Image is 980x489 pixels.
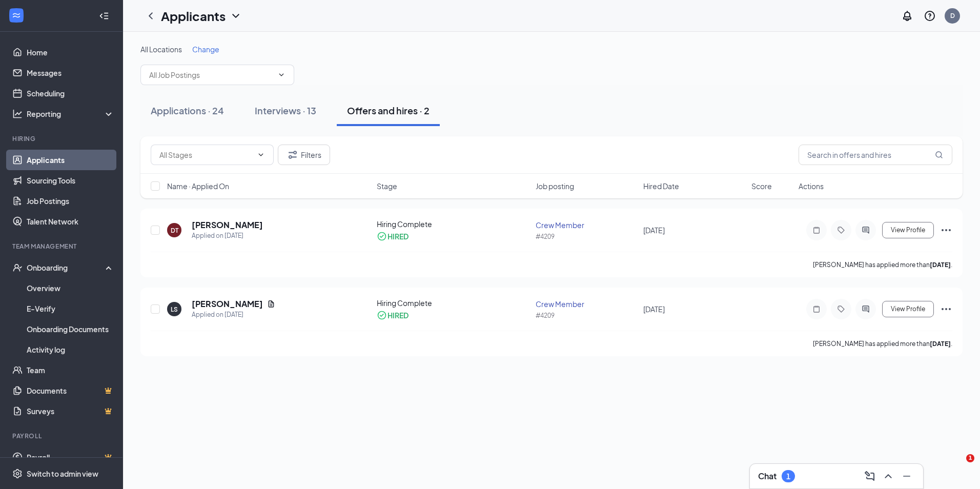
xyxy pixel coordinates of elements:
button: Minimize [899,468,915,484]
span: 1 [966,454,974,462]
b: [DATE] [930,261,951,269]
button: View Profile [882,222,934,238]
a: Activity log [27,339,114,360]
svg: Filter [287,149,299,161]
h5: [PERSON_NAME] [192,298,263,310]
svg: ChevronLeft [145,10,157,22]
svg: Tag [835,226,847,234]
svg: ActiveChat [860,305,872,313]
button: ChevronUp [880,468,896,484]
a: PayrollCrown [27,447,114,467]
div: Hiring Complete [377,298,529,308]
div: LS [171,305,178,314]
svg: ChevronDown [277,71,285,79]
svg: Collapse [99,11,109,21]
div: Crew Member [536,299,638,309]
a: Talent Network [27,211,114,232]
a: Overview [27,278,114,298]
span: Actions [799,181,824,191]
a: DocumentsCrown [27,380,114,401]
svg: Document [267,300,275,308]
svg: ComposeMessage [864,470,876,482]
div: D [950,11,955,20]
input: All Job Postings [149,69,273,80]
svg: Settings [12,468,23,479]
div: Applied on [DATE] [192,310,275,320]
div: Offers and hires · 2 [347,104,430,117]
h5: [PERSON_NAME] [192,219,263,231]
div: Interviews · 13 [255,104,316,117]
div: Applied on [DATE] [192,231,263,241]
svg: Minimize [901,470,913,482]
svg: UserCheck [12,262,23,273]
svg: CheckmarkCircle [377,231,387,241]
p: [PERSON_NAME] has applied more than . [813,339,952,348]
a: Onboarding Documents [27,319,114,339]
div: Payroll [12,432,112,440]
a: Sourcing Tools [27,170,114,191]
svg: QuestionInfo [924,10,936,22]
svg: Ellipses [940,303,952,315]
a: Home [27,42,114,63]
b: [DATE] [930,340,951,348]
div: Switch to admin view [27,468,98,479]
span: Score [751,181,772,191]
iframe: Intercom live chat [945,454,970,479]
button: ComposeMessage [862,468,878,484]
div: HIRED [387,310,409,320]
svg: ChevronUp [882,470,894,482]
span: Name · Applied On [167,181,229,191]
svg: ActiveChat [860,226,872,234]
h3: Chat [758,471,777,482]
a: Applicants [27,150,114,170]
span: Job posting [536,181,574,191]
svg: Note [810,305,823,313]
svg: ChevronDown [230,10,242,22]
span: View Profile [891,227,925,234]
a: SurveysCrown [27,401,114,421]
span: View Profile [891,305,925,313]
svg: Notifications [901,10,913,22]
svg: Note [810,226,823,234]
div: DT [171,226,178,235]
svg: CheckmarkCircle [377,310,387,320]
div: Team Management [12,242,112,251]
svg: WorkstreamLogo [11,10,22,21]
button: Filter Filters [278,145,330,165]
span: Hired Date [643,181,679,191]
input: All Stages [159,149,253,160]
button: View Profile [882,301,934,317]
h1: Applicants [161,7,226,25]
div: HIRED [387,231,409,241]
p: [PERSON_NAME] has applied more than . [813,260,952,269]
div: #4209 [536,311,638,320]
div: Crew Member [536,220,638,230]
a: Messages [27,63,114,83]
svg: ChevronDown [257,151,265,159]
svg: MagnifyingGlass [935,151,943,159]
div: 1 [786,472,790,481]
a: Scheduling [27,83,114,104]
div: Reporting [27,109,115,119]
span: [DATE] [643,226,665,235]
span: Change [192,45,219,54]
a: E-Verify [27,298,114,319]
div: Hiring [12,134,112,143]
div: Hiring Complete [377,219,529,229]
span: Stage [377,181,397,191]
div: Applications · 24 [151,104,224,117]
span: [DATE] [643,304,665,314]
a: Team [27,360,114,380]
svg: Analysis [12,109,23,119]
span: All Locations [140,45,182,54]
input: Search in offers and hires [799,145,952,165]
a: Job Postings [27,191,114,211]
svg: Ellipses [940,224,952,236]
div: #4209 [536,232,638,241]
div: Onboarding [27,262,106,273]
svg: Tag [835,305,847,313]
